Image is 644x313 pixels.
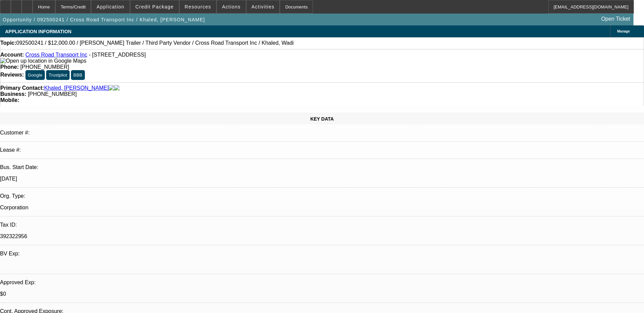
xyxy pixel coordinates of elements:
[5,29,71,34] span: APPLICATION INFORMATION
[0,40,16,46] strong: Topic:
[0,72,24,78] strong: Reviews:
[617,29,630,33] span: Manage
[25,52,87,58] a: Cross Road Transport Inc
[89,52,146,58] span: - [STREET_ADDRESS]
[3,17,205,22] span: Opportunity / 092500241 / Cross Road Transport Inc / Khaled, [PERSON_NAME]
[96,4,124,9] span: Application
[252,4,275,9] span: Activities
[46,70,69,80] button: Trustpilot
[0,85,44,91] strong: Primary Contact:
[0,52,24,58] strong: Account:
[44,85,109,91] a: Khaled, [PERSON_NAME]
[222,4,241,9] span: Actions
[0,64,19,70] strong: Phone:
[16,40,294,46] span: 092500241 / $12,000.00 / [PERSON_NAME] Trailer / Third Party Vendor / Cross Road Transport Inc / ...
[599,13,633,25] a: Open Ticket
[135,4,174,9] span: Credit Package
[0,58,86,64] img: Open up location in Google Maps
[71,70,85,80] button: BBB
[25,70,45,80] button: Google
[0,58,86,64] a: View Google Maps
[130,0,179,13] button: Credit Package
[91,0,129,13] button: Application
[0,91,26,97] strong: Business:
[28,91,77,97] span: [PHONE_NUMBER]
[20,64,69,70] span: [PHONE_NUMBER]
[114,85,119,91] img: linkedin-icon.png
[180,0,216,13] button: Resources
[310,116,334,122] span: KEY DATA
[0,97,19,103] strong: Mobile:
[246,0,280,13] button: Activities
[185,4,211,9] span: Resources
[109,85,114,91] img: facebook-icon.png
[217,0,246,13] button: Actions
